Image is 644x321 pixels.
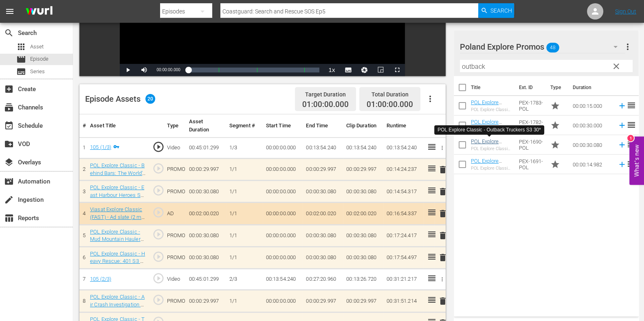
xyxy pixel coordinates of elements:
[90,276,111,282] a: 105 (2/3)
[4,28,14,38] span: Search
[383,114,424,138] th: Runtime
[343,247,383,269] td: 00:00:30.080
[4,195,14,205] span: Ingestion
[343,203,383,225] td: 00:02:00.020
[383,225,424,247] td: 00:17:24.417
[152,184,165,197] span: play_circle_outline
[568,76,617,99] th: Duration
[16,67,26,76] span: Series
[383,137,424,159] td: 00:13:54.240
[186,114,226,138] th: Asset Duration
[471,166,512,171] div: POL Explore Classic - Outback Truckers S3 15*
[367,89,413,100] div: Total Duration
[618,140,626,149] svg: Add to Episode
[186,203,226,225] td: 00:02:00.020
[550,101,560,111] span: Promo
[164,114,186,138] th: Type
[438,230,448,242] button: delete
[438,252,448,264] button: delete
[438,208,448,220] button: delete
[618,160,626,169] svg: Add to Episode
[263,114,303,138] th: Start Time
[302,89,349,100] div: Target Duration
[569,135,614,155] td: 00:00:30.080
[164,159,186,181] td: PROMO
[164,181,186,203] td: PROMO
[471,158,511,176] a: POL Explore Classic - Outback Truckers S3 15*
[90,229,144,250] a: POL Explore Classic - Mud Mountain Haulers S2 30*
[438,187,448,197] span: delete
[226,290,263,312] td: 1/1
[20,2,59,21] img: ans4CAIJ8jUAAAAAAAAAAAAAAAAAAAAAAAAgQb4GAAAAAAAAAAAAAAAAAAAAAAAAJMjXAAAAAAAAAAAAAAAAAAAAAAAAgAT5G...
[367,100,413,109] span: 01:00:00.000
[152,272,165,284] span: play_circle_outline
[79,203,87,225] td: 4
[569,96,614,116] td: 00:00:15.000
[626,140,636,149] span: reorder
[516,135,547,155] td: PEX-1690-POL
[623,37,633,57] button: more_vert
[263,269,303,290] td: 00:13:54.240
[438,186,448,197] button: delete
[490,3,512,18] span: Search
[152,141,165,153] span: play_circle_outline
[516,155,547,174] td: PEX-1691-POL
[164,290,186,312] td: PROMO
[626,120,636,130] span: reorder
[226,137,263,159] td: 1/3
[626,100,636,110] span: reorder
[189,68,320,72] div: Progress Bar
[383,290,424,312] td: 00:31:51.214
[4,103,14,112] span: Channels
[156,68,180,72] span: 00:00:00.000
[186,181,226,203] td: 00:00:30.080
[226,181,263,203] td: 1/1
[30,68,45,76] span: Series
[152,251,165,263] span: play_circle_outline
[438,253,448,262] span: delete
[471,138,511,157] a: POL Explore Classic - Outback Truckers S3 30*
[263,203,303,225] td: 00:00:00.000
[460,35,625,58] div: Poland Explore Promos
[626,159,636,169] span: reorder
[383,159,424,181] td: 00:14:24.237
[263,159,303,181] td: 00:00:00.000
[164,247,186,269] td: PROMO
[343,290,383,312] td: 00:00:29.997
[136,64,152,76] button: Mute
[356,64,372,76] button: Jump To Time
[303,247,343,269] td: 00:00:30.080
[4,121,14,131] span: Schedule
[343,137,383,159] td: 00:13:54.240
[186,225,226,247] td: 00:00:30.080
[90,162,145,191] a: POL Explore Classic - Behind Bars: The World's Toughest Prisons S2 30*
[152,162,165,175] span: play_circle_outline
[615,8,636,15] a: Sign Out
[5,7,15,16] span: menu
[545,76,568,99] th: Type
[303,159,343,181] td: 00:00:29.997
[471,119,511,137] a: POL Explore Classic - Outback Truckers S6 30*
[30,43,44,51] span: Asset
[4,177,14,186] span: Automation
[389,64,405,76] button: Fullscreen
[79,137,87,159] td: 1
[514,76,545,99] th: Ext. ID
[4,157,14,167] span: Overlays
[79,181,87,203] td: 3
[550,159,560,169] span: Promo
[343,269,383,290] td: 00:13:26.720
[438,165,448,175] span: delete
[226,203,263,225] td: 1/1
[152,206,165,218] span: play_circle_outline
[303,203,343,225] td: 00:02:00.020
[438,296,448,306] span: delete
[569,116,614,135] td: 00:00:30.000
[186,247,226,269] td: 00:00:30.080
[438,209,448,218] span: delete
[226,159,263,181] td: 1/1
[303,114,343,138] th: End Time
[478,3,514,18] button: Search
[226,269,263,290] td: 2/3
[438,295,448,307] button: delete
